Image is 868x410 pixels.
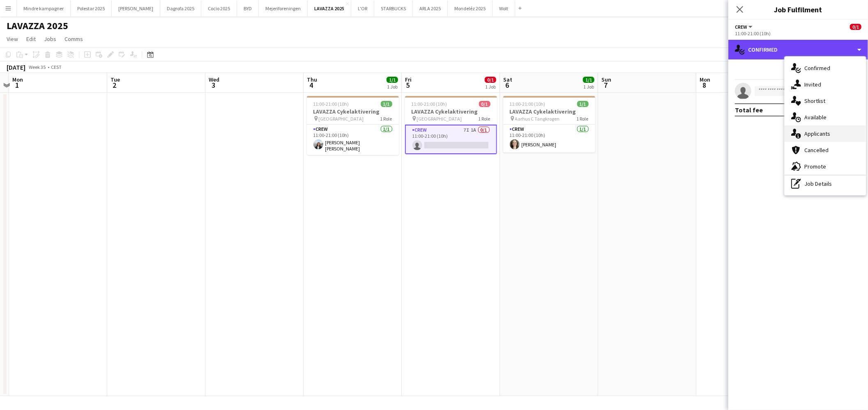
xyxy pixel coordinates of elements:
[23,34,39,44] a: Edit
[61,34,86,44] a: Comms
[17,0,71,16] button: Mindre kampagner
[26,35,36,43] span: Edit
[583,77,594,83] span: 1/1
[259,0,308,16] button: Mejeriforeningen
[577,116,589,122] span: 1 Role
[3,34,21,44] a: View
[381,101,392,107] span: 1/1
[850,24,861,30] span: 0/1
[405,76,412,83] span: Fri
[485,77,496,83] span: 0/1
[503,108,595,115] h3: LAVAZZA Cykelaktivering
[387,77,398,83] span: 1/1
[209,76,219,83] span: Wed
[201,0,237,16] button: Cocio 2025
[374,0,413,16] button: STARBUCKS
[785,60,866,76] div: Confirmed
[307,125,399,155] app-card-role: Crew1/111:00-21:00 (10h)[PERSON_NAME] [PERSON_NAME]
[307,108,399,115] h3: LAVAZZA Cykelaktivering
[109,80,120,90] span: 2
[64,35,83,43] span: Comms
[307,96,399,155] app-job-card: 11:00-21:00 (10h)1/1LAVAZZA Cykelaktivering [GEOGRAPHIC_DATA]1 RoleCrew1/111:00-21:00 (10h)[PERSO...
[493,0,515,16] button: Wolt
[785,175,866,192] div: Job Details
[785,125,866,142] div: Applicants
[351,0,374,16] button: L'OR
[380,116,392,122] span: 1 Role
[237,0,259,16] button: BYD
[600,80,611,90] span: 7
[510,101,546,107] span: 11:00-21:00 (10h)
[785,76,866,93] div: Invited
[503,125,595,153] app-card-role: Crew1/111:00-21:00 (10h)[PERSON_NAME]
[412,101,447,107] span: 11:00-21:00 (10h)
[11,80,23,90] span: 1
[735,24,747,30] span: Crew
[306,80,317,90] span: 4
[785,109,866,125] div: Available
[735,24,754,30] button: Crew
[41,34,60,44] a: Jobs
[12,76,23,83] span: Mon
[479,116,490,122] span: 1 Role
[503,96,595,153] app-job-card: 11:00-21:00 (10h)1/1LAVAZZA Cykelaktivering Aarhus C Tangkrogen1 RoleCrew1/111:00-21:00 (10h)[PER...
[7,63,25,71] div: [DATE]
[785,158,866,175] div: Promote
[485,84,496,90] div: 1 Job
[583,84,594,90] div: 1 Job
[405,96,497,154] app-job-card: 11:00-21:00 (10h)0/1LAVAZZA Cykelaktivering [GEOGRAPHIC_DATA]1 RoleCrew7I1A0/111:00-21:00 (10h)
[160,0,201,16] button: Dagrofa 2025
[515,116,560,122] span: Aarhus C Tangkrogen
[728,40,868,59] div: Confirmed
[27,64,48,70] span: Week 35
[503,76,512,83] span: Sat
[417,116,462,122] span: [GEOGRAPHIC_DATA]
[307,76,317,83] span: Thu
[577,101,589,107] span: 1/1
[601,76,611,83] span: Sun
[313,101,349,107] span: 11:00-21:00 (10h)
[44,35,56,43] span: Jobs
[785,142,866,158] div: Cancelled
[479,101,490,107] span: 0/1
[7,20,68,32] h1: LAVAZZA 2025
[112,0,160,16] button: [PERSON_NAME]
[111,76,120,83] span: Tue
[413,0,448,16] button: ARLA 2025
[405,108,497,115] h3: LAVAZZA Cykelaktivering
[207,80,219,90] span: 3
[405,125,497,154] app-card-role: Crew7I1A0/111:00-21:00 (10h)
[319,116,364,122] span: [GEOGRAPHIC_DATA]
[735,106,763,114] div: Total fee
[308,0,351,16] button: LAVAZZA 2025
[735,30,861,36] div: 11:00-21:00 (10h)
[387,84,398,90] div: 1 Job
[698,80,710,90] span: 8
[785,93,866,109] div: Shortlist
[700,76,710,83] span: Mon
[502,80,512,90] span: 6
[728,4,868,15] h3: Job Fulfilment
[71,0,112,16] button: Polestar 2025
[51,64,62,70] div: CEST
[7,35,18,43] span: View
[404,80,412,90] span: 5
[448,0,493,16] button: Mondeléz 2025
